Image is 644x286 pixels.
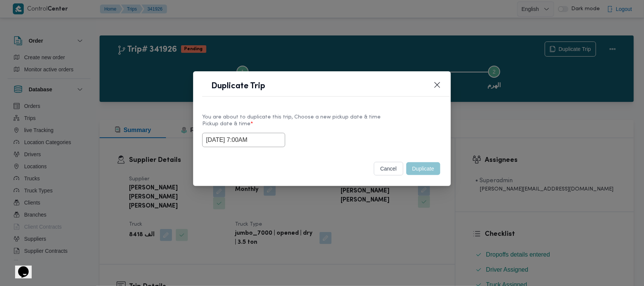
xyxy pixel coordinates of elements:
[202,121,442,133] label: Pickup date & time
[406,162,440,175] button: Duplicate
[374,162,403,175] button: cancel
[433,80,442,89] button: Closes this modal window
[202,113,442,121] div: You are about to duplicate this trip, Choose a new pickup date & time
[8,256,32,278] iframe: chat widget
[211,80,265,92] h1: Duplicate Trip
[202,133,285,147] input: Choose date & time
